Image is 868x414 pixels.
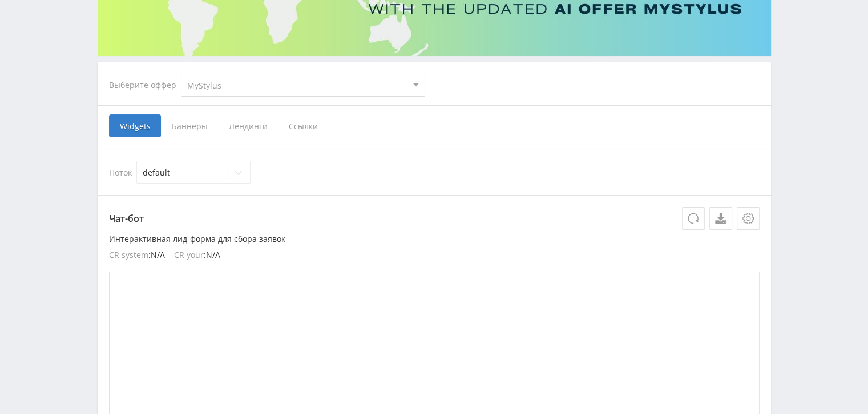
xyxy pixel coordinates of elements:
[109,81,181,90] div: Выберите оффер
[109,250,165,260] li: : N/A
[737,207,760,230] button: Настройки
[109,114,161,137] span: Widgets
[682,207,705,230] button: Обновить
[709,207,732,230] a: Скачать
[109,250,148,260] span: CR system
[218,114,278,137] span: Лендинги
[278,114,329,137] span: Ссылки
[174,250,204,260] span: CR your
[109,207,760,230] p: Чат-бот
[109,234,760,244] p: Интерактивная лид-форма для сбора заявок
[109,161,760,184] div: Поток
[161,114,218,137] span: Баннеры
[174,250,220,260] li: : N/A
